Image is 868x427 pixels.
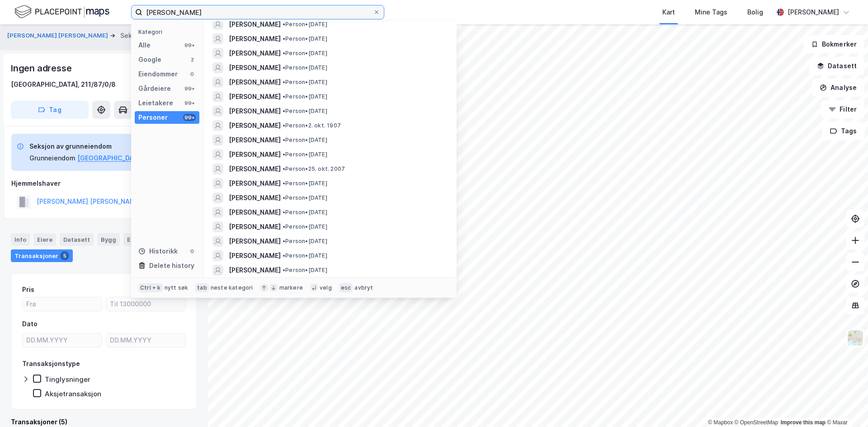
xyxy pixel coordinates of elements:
[695,7,727,18] div: Mine Tags
[189,56,196,63] div: 2
[283,50,327,57] span: Person • [DATE]
[283,209,285,216] span: •
[11,178,197,189] div: Hjemmelshaver
[803,35,864,53] button: Bokmerker
[138,28,199,35] div: Kategori
[11,233,30,246] div: Info
[11,61,73,75] div: Ingen adresse
[283,238,285,244] span: •
[283,108,285,114] span: •
[320,284,332,291] div: velg
[229,192,281,203] span: [PERSON_NAME]
[45,389,101,398] div: Aksjetransaksjon
[45,375,90,384] div: Tinglysninger
[283,21,327,28] span: Person • [DATE]
[788,7,839,18] div: [PERSON_NAME]
[29,141,169,152] div: Seksjon av grunneiendom
[283,223,285,230] span: •
[283,93,285,100] span: •
[283,252,285,259] span: •
[138,112,168,123] div: Personer
[847,329,864,347] img: Z
[339,283,353,292] div: esc
[229,106,281,117] span: [PERSON_NAME]
[229,135,281,145] span: [PERSON_NAME]
[183,114,196,121] div: 99+
[283,151,327,158] span: Person • [DATE]
[229,221,281,232] span: [PERSON_NAME]
[120,30,145,41] div: Seksjon
[283,267,285,273] span: •
[229,62,281,73] span: [PERSON_NAME]
[283,165,285,172] span: •
[60,251,69,260] div: 5
[229,77,281,88] span: [PERSON_NAME]
[229,120,281,131] span: [PERSON_NAME]
[29,153,75,164] div: Grunneiendom
[823,384,868,427] iframe: Chat Widget
[22,358,80,369] div: Transaksjonstype
[211,284,253,291] div: neste kategori
[138,54,161,65] div: Google
[662,7,675,18] div: Kart
[283,79,285,85] span: •
[138,246,178,257] div: Historikk
[189,248,196,255] div: 0
[195,283,209,292] div: tab
[283,35,285,42] span: •
[809,57,864,75] button: Datasett
[283,223,327,230] span: Person • [DATE]
[283,50,285,56] span: •
[283,64,327,71] span: Person • [DATE]
[7,31,110,40] button: [PERSON_NAME] [PERSON_NAME]
[781,419,826,426] a: Improve this map
[283,136,285,143] span: •
[283,180,327,187] span: Person • [DATE]
[283,93,327,100] span: Person • [DATE]
[189,70,196,78] div: 0
[283,79,327,86] span: Person • [DATE]
[747,7,763,18] div: Bolig
[354,284,373,291] div: avbryt
[138,283,163,292] div: Ctrl + k
[183,42,196,49] div: 99+
[229,48,281,59] span: [PERSON_NAME]
[823,384,868,427] div: Kontrollprogram for chat
[22,319,38,329] div: Dato
[33,233,56,246] div: Eiere
[283,136,327,144] span: Person • [DATE]
[138,98,173,108] div: Leietakere
[138,40,151,51] div: Alle
[708,419,733,426] a: Mapbox
[138,69,178,80] div: Eiendommer
[60,233,94,246] div: Datasett
[279,284,303,291] div: markere
[283,64,285,71] span: •
[229,91,281,102] span: [PERSON_NAME]
[283,165,345,173] span: Person • 25. okt. 2007
[283,180,285,187] span: •
[165,284,189,291] div: nytt søk
[183,85,196,92] div: 99+
[283,267,327,274] span: Person • [DATE]
[229,236,281,247] span: [PERSON_NAME]
[123,233,154,246] div: ESG
[821,100,864,118] button: Filter
[735,419,778,426] a: OpenStreetMap
[106,333,185,347] input: DD.MM.YYYY
[822,122,864,140] button: Tags
[14,4,109,20] img: logo.f888ab2527a4732fd821a326f86c7f29.svg
[23,297,102,311] input: Fra
[149,260,194,271] div: Delete history
[11,101,89,119] button: Tag
[229,250,281,261] span: [PERSON_NAME]
[812,79,864,97] button: Analyse
[229,265,281,276] span: [PERSON_NAME]
[106,297,185,311] input: Til 13000000
[283,209,327,216] span: Person • [DATE]
[283,122,285,129] span: •
[183,99,196,107] div: 99+
[23,333,102,347] input: DD.MM.YYYY
[229,164,281,174] span: [PERSON_NAME]
[283,122,341,129] span: Person • 2. okt. 1907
